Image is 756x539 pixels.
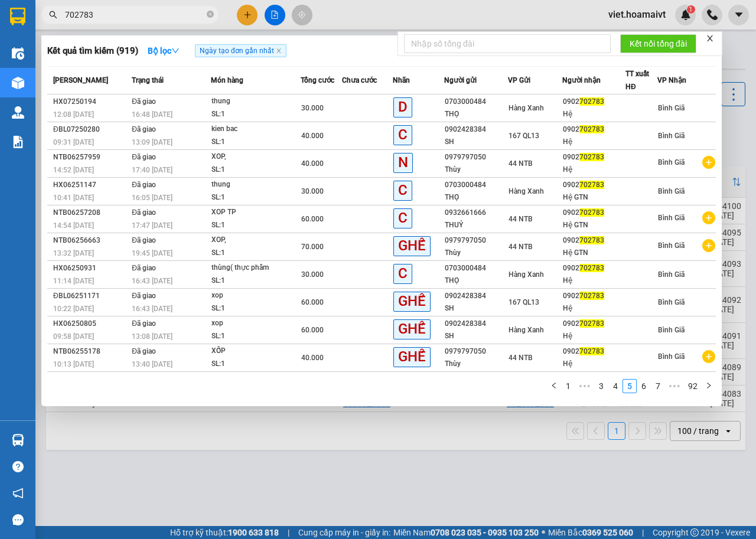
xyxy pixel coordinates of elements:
[53,332,94,341] span: 09:58 [DATE]
[211,151,300,164] div: XOP,
[211,178,300,191] div: thung
[12,106,24,119] img: warehouse-icon
[12,434,24,446] img: warehouse-icon
[561,379,575,393] li: 1
[445,191,507,204] div: THỌ
[211,123,300,136] div: kien bac
[445,207,507,219] div: 0932661666
[211,234,300,247] div: XOP,
[550,382,558,389] span: left
[211,330,300,343] div: SL: 1
[211,247,300,260] div: SL: 1
[12,488,24,499] span: notification
[132,208,156,217] span: Đã giao
[702,239,715,252] span: plus-circle
[132,194,172,202] span: 16:05 [DATE]
[706,34,714,43] span: close
[658,214,685,222] span: Bình Giã
[132,166,172,174] span: 17:40 [DATE]
[53,305,94,313] span: 10:22 [DATE]
[211,136,300,149] div: SL: 1
[625,70,649,91] span: TT xuất HĐ
[53,76,108,84] span: [PERSON_NAME]
[132,360,172,368] span: 13:40 [DATE]
[393,97,412,117] span: D
[563,330,625,342] div: Hệ
[12,47,24,60] img: warehouse-icon
[211,219,300,232] div: SL: 1
[620,34,696,53] button: Kết nối tổng đài
[132,236,156,244] span: Đã giao
[665,379,684,393] span: •••
[393,319,431,339] span: GHẾ
[53,96,128,108] div: HX07250194
[301,159,324,168] span: 40.000
[509,270,544,279] span: Hàng Xanh
[132,221,172,230] span: 17:47 [DATE]
[651,379,665,393] li: 7
[509,215,533,223] span: 44 NTB
[702,211,715,224] span: plus-circle
[658,158,685,166] span: Bình Giã
[563,191,625,204] div: Hệ GTN
[211,358,300,371] div: SL: 1
[509,326,544,334] span: Hàng Xanh
[301,270,324,279] span: 30.000
[658,298,685,306] span: Bình Giã
[207,9,214,21] span: close-circle
[547,379,561,393] button: left
[53,123,128,136] div: ĐBL07250280
[563,358,625,370] div: Hệ
[53,290,128,302] div: ĐBL06251171
[53,262,128,275] div: HX06250931
[563,136,625,148] div: Hệ
[509,104,544,112] span: Hàng Xanh
[702,350,715,363] span: plus-circle
[609,380,622,393] a: 4
[702,379,716,393] button: right
[301,354,324,362] span: 40.000
[445,108,507,120] div: THỌ
[445,275,507,287] div: THỌ
[658,270,685,279] span: Bình Giã
[445,164,507,176] div: Thùy
[637,380,650,393] a: 6
[445,219,507,231] div: THUỶ
[211,289,300,302] div: xop
[301,132,324,140] span: 40.000
[562,380,575,393] a: 1
[658,132,685,140] span: Bình Giã
[53,151,128,164] div: NTB06257959
[132,125,156,133] span: Đã giao
[579,181,604,189] span: 702783
[132,181,156,189] span: Đã giao
[705,382,712,389] span: right
[563,96,625,108] div: 0902
[563,247,625,259] div: Hệ GTN
[445,247,507,259] div: Thùy
[148,46,180,55] strong: Bộ lọc
[211,108,300,121] div: SL: 1
[445,96,507,108] div: 0703000484
[53,360,94,368] span: 10:13 [DATE]
[702,379,716,393] li: Next Page
[301,187,324,195] span: 30.000
[12,461,24,472] span: question-circle
[658,352,685,361] span: Bình Giã
[53,110,94,119] span: 12:08 [DATE]
[579,153,604,161] span: 702783
[594,379,608,393] li: 3
[445,262,507,275] div: 0703000484
[563,262,625,275] div: 0902
[563,234,625,247] div: 0902
[563,151,625,164] div: 0902
[702,156,715,169] span: plus-circle
[445,151,507,164] div: 0979797050
[132,97,156,106] span: Đã giao
[579,125,604,133] span: 702783
[132,292,156,300] span: Đã giao
[393,153,413,172] span: N
[658,326,685,334] span: Bình Giã
[623,379,637,393] li: 5
[579,347,604,355] span: 702783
